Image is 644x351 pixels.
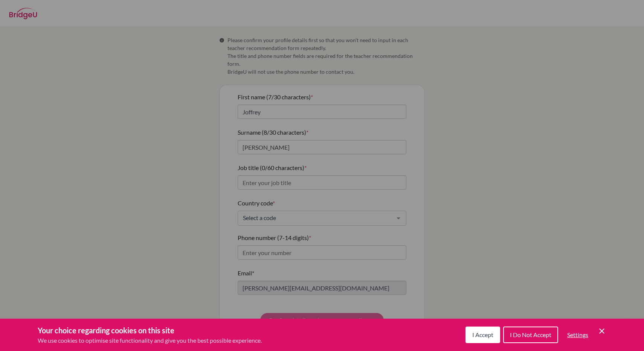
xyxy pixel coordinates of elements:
span: I Accept [472,331,493,338]
button: Save and close [597,327,606,336]
button: I Do Not Accept [503,327,558,343]
button: Settings [561,327,594,342]
h3: Your choice regarding cookies on this site [38,325,262,336]
span: Settings [567,331,588,338]
button: I Accept [465,327,500,343]
span: I Do Not Accept [510,331,551,338]
p: We use cookies to optimise site functionality and give you the best possible experience. [38,336,262,345]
